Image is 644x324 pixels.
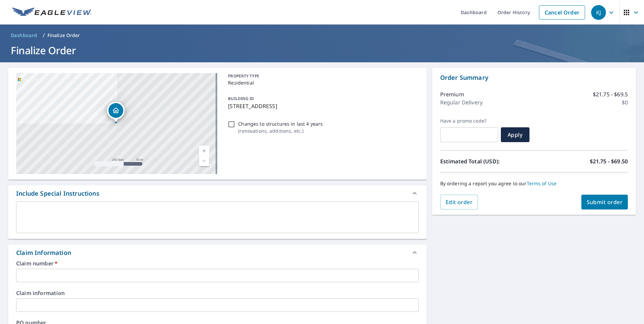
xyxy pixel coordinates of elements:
p: By ordering a report you agree to our [440,181,628,187]
p: [STREET_ADDRESS] [228,102,416,110]
p: $21.75 - $69.50 [590,157,628,165]
p: Regular Delivery [440,98,483,106]
a: Current Level 17, Zoom Out [199,156,209,166]
label: Claim information [16,290,419,296]
label: Have a promo code? [440,118,498,124]
label: Claim number [16,261,419,266]
nav: breadcrumb [8,30,636,41]
span: Submit order [587,198,623,206]
div: Dropped pin, building 1, Residential property, 1131 County Route 8 Germantown, NY 12526 [107,102,125,123]
p: Order Summary [440,73,628,82]
li: / [43,31,45,39]
div: Claim Information [16,248,71,257]
a: Cancel Order [539,5,585,20]
span: Dashboard [11,32,37,39]
p: $0 [622,98,628,106]
div: Include Special Instructions [16,189,99,198]
p: $21.75 - $69.5 [593,90,628,98]
p: Residential [228,79,416,86]
div: Include Special Instructions [8,185,427,201]
button: Submit order [581,195,628,209]
h1: Finalize Order [8,43,636,57]
p: BUILDING ID [228,96,254,101]
span: Apply [506,131,524,138]
button: Apply [501,127,529,142]
img: EV Logo [12,7,92,18]
p: Premium [440,90,464,98]
div: Claim Information [8,245,427,261]
span: Edit order [446,198,473,206]
p: Estimated Total (USD): [440,157,534,165]
p: Changes to structures in last 4 years [238,120,323,127]
a: Terms of Use [527,180,557,187]
button: Edit order [440,195,478,209]
a: Current Level 17, Zoom In [199,146,209,156]
p: ( renovations, additions, etc. ) [238,127,323,134]
p: PROPERTY TYPE [228,73,416,79]
div: KJ [591,5,606,20]
a: Dashboard [8,30,40,41]
p: Finalize Order [47,32,80,39]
